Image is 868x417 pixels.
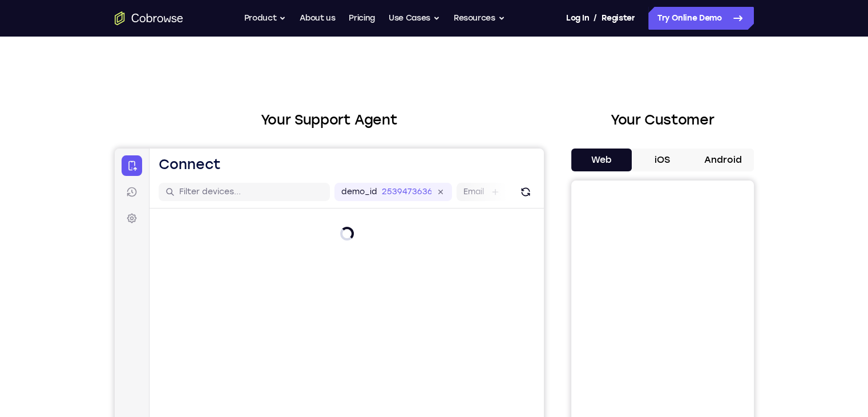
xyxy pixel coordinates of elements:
h2: Your Support Agent [115,110,544,130]
button: Android [693,149,754,171]
button: Product [244,7,286,30]
span: / [594,11,597,25]
a: Go to the home page [115,11,183,25]
a: Log In [566,7,589,30]
button: iOS [632,149,693,171]
button: Resources [454,7,505,30]
a: Try Online Demo [648,7,754,30]
button: Web [571,149,632,171]
button: 6-digit code [197,344,267,367]
a: Register [601,7,635,30]
a: Pricing [349,7,375,30]
button: Use Cases [389,7,440,30]
a: About us [300,7,335,30]
h2: Your Customer [571,110,754,130]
